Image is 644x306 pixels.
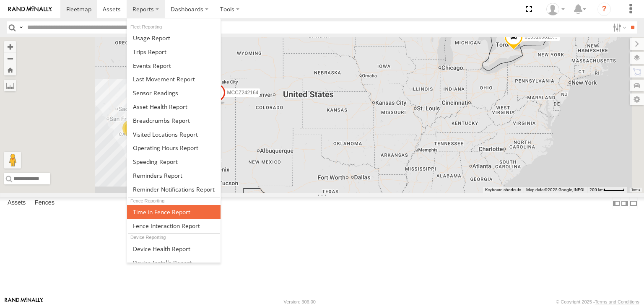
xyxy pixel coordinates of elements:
[597,3,611,16] i: ?
[4,152,21,169] button: Drag Pegman onto the map to open Street View
[127,219,221,233] a: Fence Interaction Report
[610,21,628,34] label: Search Filter Options
[5,298,43,306] a: Visit our Website
[485,187,521,193] button: Keyboard shortcuts
[127,31,221,45] a: Usage Report
[127,256,221,270] a: Device Installs Report
[587,187,627,193] button: Map Scale: 200 km per 46 pixels
[556,299,639,304] div: © Copyright 2025 -
[227,90,259,96] span: MCCZ242164
[629,197,638,209] label: Hide Summary Table
[621,197,629,209] label: Dock Summary Table to the Right
[589,187,604,192] span: 200 km
[526,187,584,192] span: Map data ©2025 Google, INEGI
[543,3,568,16] div: Zulema McIntosch
[612,197,621,209] label: Dock Summary Table to the Left
[127,59,221,73] a: Full Events Report
[127,100,221,114] a: Asset Health Report
[127,205,221,219] a: Time in Fences Report
[18,21,24,34] label: Search Query
[630,93,644,105] label: Map Settings
[3,197,30,209] label: Assets
[595,299,639,304] a: Terms and Conditions
[4,41,16,52] button: Zoom in
[127,182,221,196] a: Service Reminder Notifications Report
[127,169,221,182] a: Reminders Report
[4,80,16,91] label: Measure
[127,72,221,86] a: Last Movement Report
[631,188,640,192] a: Terms (opens in new tab)
[284,299,316,304] div: Version: 306.00
[122,120,139,137] div: 2
[127,45,221,59] a: Trips Report
[127,242,221,256] a: Device Health Report
[127,114,221,127] a: Breadcrumbs Report
[4,64,16,75] button: Zoom Home
[525,34,566,40] span: 015910001545733
[127,155,221,169] a: Fleet Speed Report
[127,141,221,155] a: Asset Operating Hours Report
[31,197,59,209] label: Fences
[4,52,16,64] button: Zoom out
[8,6,52,12] img: rand-logo.svg
[127,86,221,100] a: Sensor Readings
[127,127,221,141] a: Visited Locations Report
